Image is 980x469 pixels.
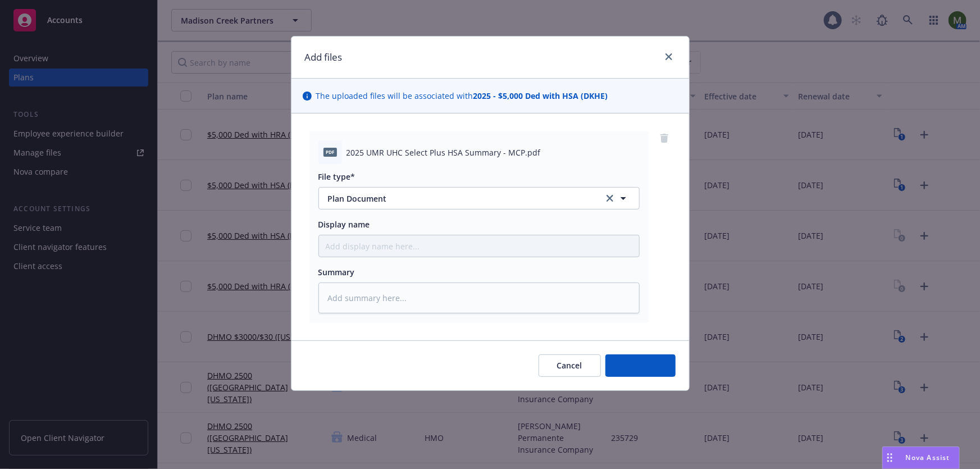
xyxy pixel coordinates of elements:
[318,187,640,210] button: Plan Documentclear selection
[539,354,601,377] button: Cancel
[318,267,355,277] span: Summary
[557,360,582,371] span: Cancel
[305,50,343,65] h1: Add files
[328,193,588,204] span: Plan Document
[906,453,950,462] span: Nova Assist
[662,50,676,63] a: close
[347,147,541,158] span: 2025 UMR UHC Select Plus HSA Summary - MCP.pdf
[882,447,960,469] button: Nova Assist
[318,219,370,230] span: Display name
[883,447,897,468] div: Drag to move
[603,192,617,205] a: clear selection
[316,90,608,102] span: The uploaded files will be associated with
[318,171,355,182] span: File type*
[319,235,639,257] input: Add display name here...
[473,90,608,101] strong: 2025 - $5,000 Ded with HSA (DKHE)
[658,131,671,145] a: remove
[605,354,676,377] button: Add files
[323,148,337,156] span: pdf
[624,360,657,371] span: Add files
